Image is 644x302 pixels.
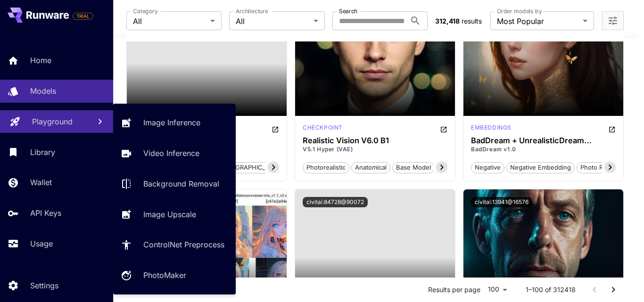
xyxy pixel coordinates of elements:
[73,10,93,22] span: Add your payment card to enable full platform functionality.
[607,15,619,27] button: Open more filters
[32,116,73,127] p: Playground
[471,145,616,154] p: BadDream v1.0
[303,197,368,207] button: civitai:84728@90072
[236,16,309,27] span: All
[133,7,158,15] label: Category
[143,239,224,250] p: ControlNet Preprocess
[471,123,512,135] div: SD 1.5
[435,17,460,25] span: 312,418
[303,123,343,135] div: SD 1.5 Hyper
[497,16,579,27] span: Most Popular
[471,136,616,145] h3: BadDream + UnrealisticDream (Negative Embeddings)
[393,163,434,172] span: base model
[236,7,268,15] label: Architecture
[303,145,447,154] p: V5.1 Hyper (VAE)
[507,163,574,172] span: negative embedding
[352,163,390,172] span: anatomical
[497,7,542,15] label: Order models by
[303,136,447,145] h3: Realistic Vision V6.0 B1
[526,285,576,294] p: 1–100 of 312418
[471,123,512,132] p: embeddings
[471,163,504,172] span: negative
[484,283,511,296] div: 100
[30,177,52,188] p: Wallet
[30,55,51,66] p: Home
[143,269,186,281] p: PhotoMaker
[30,85,56,97] p: Models
[143,147,199,159] p: Video Inference
[303,163,349,172] span: photorealistic
[30,280,58,291] p: Settings
[440,123,447,135] button: Open in CivitAI
[471,197,532,207] button: civitai:13941@16576
[143,209,196,220] p: Image Upscale
[211,163,286,172] span: [DEMOGRAPHIC_DATA]
[303,123,343,132] p: checkpoint
[30,147,55,158] p: Library
[143,178,219,189] p: Background Removal
[113,142,236,165] a: Video Inference
[113,111,236,134] a: Image Inference
[30,238,53,249] p: Usage
[577,163,626,172] span: photo realistic
[143,117,200,128] p: Image Inference
[462,17,482,25] span: results
[30,207,61,219] p: API Keys
[133,16,206,27] span: All
[113,233,236,256] a: ControlNet Preprocess
[272,123,279,135] button: Open in CivitAI
[113,264,236,287] a: PhotoMaker
[113,172,236,196] a: Background Removal
[608,123,616,135] button: Open in CivitAI
[113,203,236,226] a: Image Upscale
[428,285,480,294] p: Results per page
[604,280,623,299] button: Go to next page
[73,13,93,20] span: TRIAL
[339,7,357,15] label: Search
